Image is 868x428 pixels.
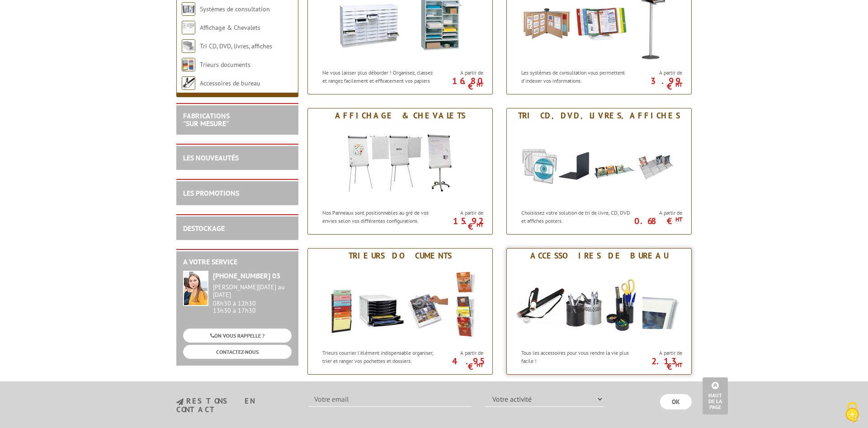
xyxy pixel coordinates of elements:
[476,81,483,89] sup: HT
[476,221,483,229] sup: HT
[437,349,483,357] span: A partir de
[703,377,728,414] a: Haut de la page
[310,251,490,261] div: Trieurs documents
[182,21,195,34] img: Affichage & Chevalets
[183,258,292,266] h2: A votre service
[521,349,633,364] p: Tous les accessoires pour vous rendre la vie plus facile !
[632,78,682,89] p: 3.99 €
[182,76,195,90] img: Accessoires de bureau
[200,24,260,32] a: Affichage & Chevalets
[344,123,457,204] img: Affichage & Chevalets
[521,69,633,84] p: Les systèmes de consultation vous permettent d'indexer vos informations.
[322,69,434,92] p: Ne vous laisser plus déborder ! Organisez, classez et rangez facilement et efficacement vos papie...
[506,248,692,375] a: Accessoires de bureau Accessoires de bureau Tous les accessoires pour vous rendre la vie plus fac...
[322,349,434,364] p: Trieurs courrier l'élément indispensable organiser, trier et ranger vos pochettes et dossiers.
[183,188,239,198] a: LES PROMOTIONS
[182,58,195,71] img: Trieurs documents
[307,248,493,375] a: Trieurs documents Trieurs documents Trieurs courrier l'élément indispensable organiser, trier et ...
[521,209,633,224] p: Choisissez votre solution de tri de livre, CD, DVD et affiches posters.
[310,111,490,121] div: Affichage & Chevalets
[307,108,493,235] a: Affichage & Chevalets Affichage & Chevalets Nos Panneaux sont positionnables au gré de vos envies...
[213,283,292,315] div: 08h30 à 12h30 13h30 à 17h30
[636,69,682,76] span: A partir de
[309,391,472,407] input: Votre email
[183,111,230,128] a: FABRICATIONS"Sur Mesure"
[183,271,208,306] img: widget-service.jpg
[182,39,195,53] img: Tri CD, DVD, livres, affiches
[836,397,868,428] button: Cookies (fenêtre modale)
[213,283,292,299] div: [PERSON_NAME][DATE] au [DATE]
[509,111,689,121] div: Tri CD, DVD, livres, affiches
[437,69,483,76] span: A partir de
[476,361,483,369] sup: HT
[176,398,184,406] img: newsletter.jpg
[200,79,260,87] a: Accessoires de bureau
[183,329,292,343] a: ON VOUS RAPPELLE ?
[509,251,689,261] div: Accessoires de bureau
[183,224,225,233] a: DESTOCKAGE
[182,2,195,16] img: Systèmes de consultation
[200,5,270,13] a: Systèmes de consultation
[213,271,280,280] strong: [PHONE_NUMBER] 03
[433,218,483,229] p: 15.92 €
[515,123,683,204] img: Tri CD, DVD, livres, affiches
[675,81,682,89] sup: HT
[675,216,682,223] sup: HT
[515,263,683,344] img: Accessoires de bureau
[433,358,483,369] p: 4.95 €
[437,209,483,216] span: A partir de
[433,78,483,89] p: 16.80 €
[200,61,250,69] a: Trieurs documents
[675,361,682,369] sup: HT
[183,153,239,162] a: LES NOUVEAUTÉS
[506,108,692,235] a: Tri CD, DVD, livres, affiches Tri CD, DVD, livres, affiches Choisissez votre solution de tri de l...
[176,397,295,413] h3: restons en contact
[636,209,682,216] span: A partir de
[632,358,682,369] p: 2.13 €
[841,401,863,423] img: Cookies (fenêtre modale)
[316,263,484,344] img: Trieurs documents
[660,394,692,409] input: OK
[200,42,272,50] a: Tri CD, DVD, livres, affiches
[636,349,682,357] span: A partir de
[632,218,682,224] p: 0.68 €
[183,345,292,359] a: CONTACTEZ-NOUS
[322,209,434,224] p: Nos Panneaux sont positionnables au gré de vos envies selon vos différentes configurations.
